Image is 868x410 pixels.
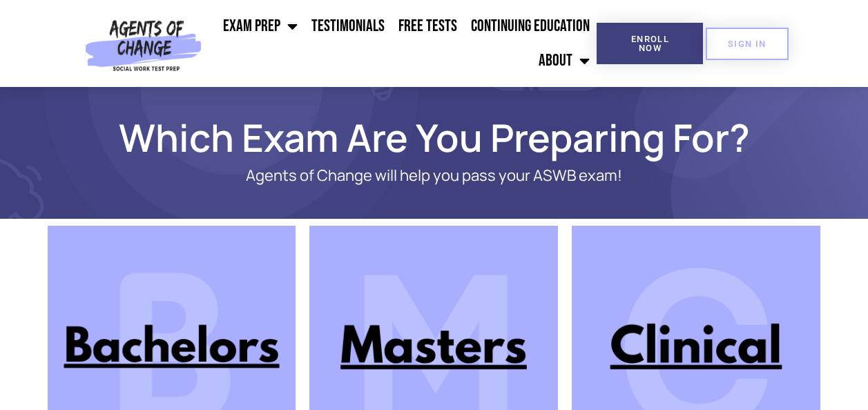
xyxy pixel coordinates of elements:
[728,39,766,48] span: SIGN IN
[597,23,703,64] a: Enroll Now
[464,9,597,43] a: Continuing Education
[207,9,597,78] nav: Menu
[305,9,392,43] a: Testimonials
[216,9,305,43] a: Exam Prep
[706,28,789,60] a: SIGN IN
[532,43,597,78] a: About
[392,9,464,43] a: Free Tests
[96,167,773,184] p: Agents of Change will help you pass your ASWB exam!
[41,121,828,153] h1: Which Exam Are You Preparing For?
[619,35,681,52] span: Enroll Now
